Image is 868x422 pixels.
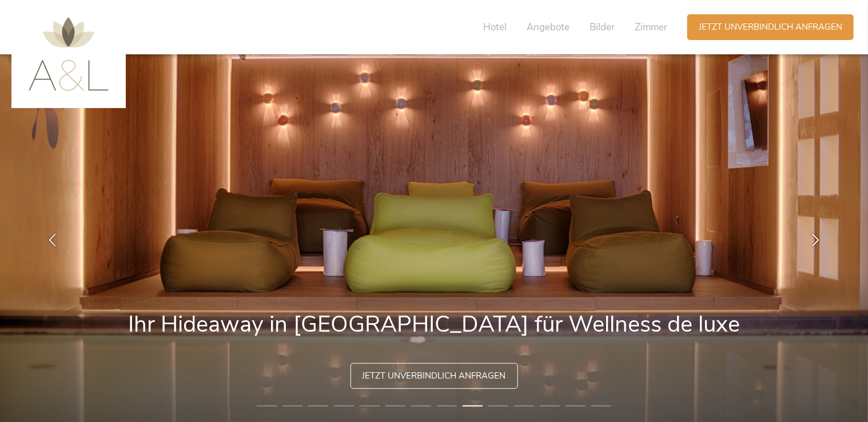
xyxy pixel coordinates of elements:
img: AMONTI & LUNARIS Wellnessresort [29,17,109,91]
span: Jetzt unverbindlich anfragen [363,370,506,382]
span: Hotel [483,21,507,34]
span: Jetzt unverbindlich anfragen [699,21,842,33]
span: Bilder [590,21,615,34]
span: Zimmer [635,21,667,34]
span: Angebote [527,21,570,34]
